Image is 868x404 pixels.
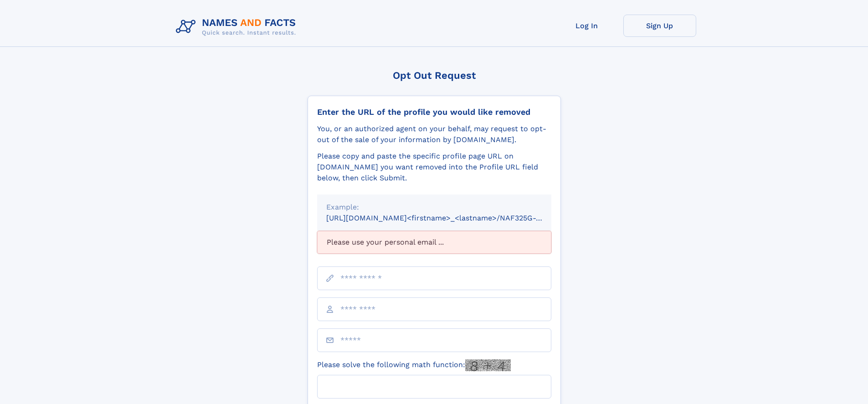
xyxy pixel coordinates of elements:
div: You, or an authorized agent on your behalf, may request to opt-out of the sale of your informatio... [317,123,551,145]
label: Please solve the following math function: [317,359,511,371]
div: Please copy and paste the specific profile page URL on [DOMAIN_NAME] you want removed into the Pr... [317,151,551,184]
img: Logo Names and Facts [172,15,303,39]
div: Opt Out Request [308,70,561,81]
div: Enter the URL of the profile you would like removed [317,107,551,117]
a: Sign Up [623,15,696,37]
a: Log In [550,15,623,37]
div: Example: [326,202,542,213]
small: [URL][DOMAIN_NAME]<firstname>_<lastname>/NAF325G-xxxxxxxx [326,214,569,222]
div: Please use your personal email ... [317,231,551,254]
